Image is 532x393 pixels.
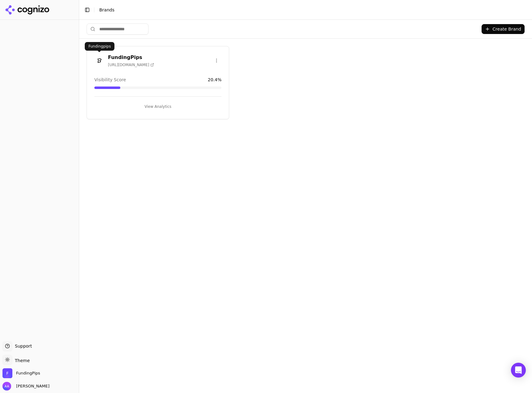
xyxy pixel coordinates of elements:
[99,7,114,12] span: Brands
[94,102,221,112] button: View Analytics
[511,363,526,378] div: Open Intercom Messenger
[108,54,154,61] h3: FundingPips
[108,62,154,67] span: [URL][DOMAIN_NAME]
[14,383,49,389] span: [PERSON_NAME]
[2,382,11,391] img: Alp Aysan
[2,368,12,378] img: FundingPips
[16,370,40,376] span: FundingPips
[12,343,32,349] span: Support
[208,77,221,83] span: 20.4 %
[2,368,40,378] button: Open organization switcher
[88,44,111,49] p: Fundingpips
[2,382,49,391] button: Open user button
[482,24,525,34] button: Create Brand
[99,7,515,13] nav: breadcrumb
[94,77,126,83] span: Visibility Score
[12,358,30,363] span: Theme
[94,56,104,65] img: FundingPips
